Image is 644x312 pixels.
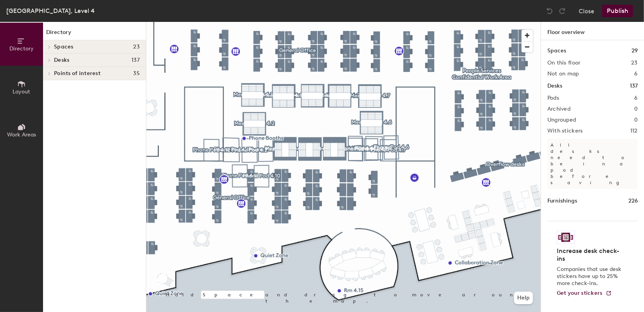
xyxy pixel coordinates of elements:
h4: Increase desk check-ins [557,247,624,263]
img: Redo [558,7,566,15]
h1: 29 [631,47,638,55]
span: Desks [54,57,69,63]
h2: 6 [635,95,638,101]
span: Layout [13,88,31,95]
h1: Spaces [547,47,566,55]
h2: Archived [547,106,570,112]
h1: Furnishings [547,197,577,205]
button: Close [579,5,594,17]
span: Directory [9,45,34,52]
button: Help [514,292,533,304]
img: Sticker logo [557,231,575,244]
img: Undo [546,7,554,15]
h1: Floor overview [541,22,644,40]
span: Work Areas [7,131,36,138]
h2: On this floor [547,60,581,66]
span: 35 [133,70,140,77]
h1: Desks [547,82,562,90]
a: Get your stickers [557,290,612,297]
h2: 0 [634,117,638,123]
h2: 112 [630,128,638,134]
div: [GEOGRAPHIC_DATA], Level 4 [6,6,95,16]
h2: 0 [634,106,638,112]
h2: 23 [631,60,638,66]
h1: 226 [628,197,638,205]
p: Companies that use desk stickers have up to 25% more check-ins. [557,266,624,287]
h2: Ungrouped [547,117,576,123]
button: Publish [602,5,633,17]
span: 137 [131,57,140,63]
span: Get your stickers [557,290,603,296]
h2: Not on map [547,71,579,77]
h2: With stickers [547,128,583,134]
p: All desks need to be in a pod before saving [547,139,638,189]
h1: 137 [630,82,638,90]
h1: Directory [43,28,146,40]
h2: Pods [547,95,559,101]
h2: 6 [635,71,638,77]
span: 23 [133,44,140,50]
span: Points of interest [54,70,101,77]
span: Spaces [54,44,74,50]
